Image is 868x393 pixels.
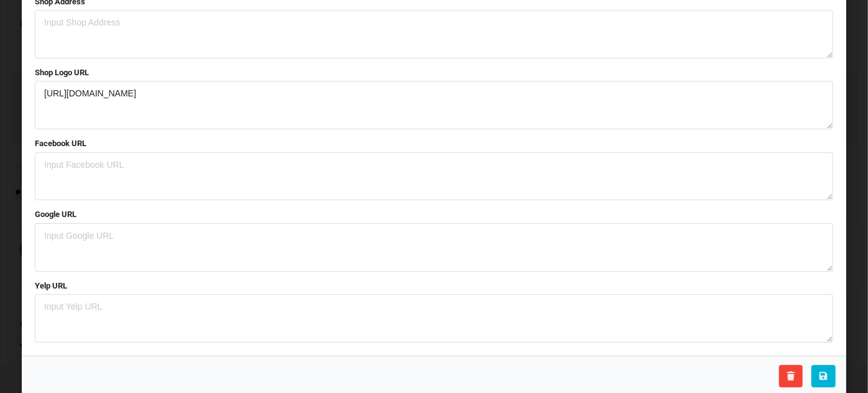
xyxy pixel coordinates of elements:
[35,81,833,129] textarea: [URL][DOMAIN_NAME]
[35,280,833,292] label: Yelp URL
[35,209,833,220] label: Google URL
[35,67,833,78] label: Shop Logo URL
[35,138,833,149] label: Facebook URL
